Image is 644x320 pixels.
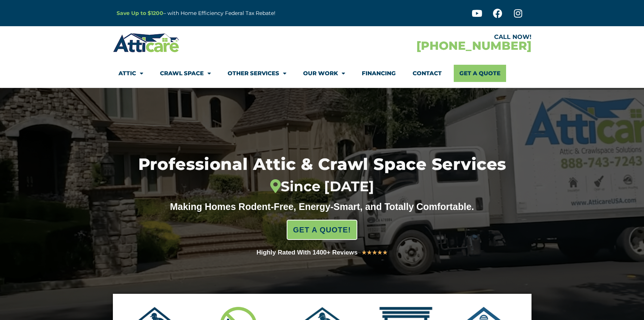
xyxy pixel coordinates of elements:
[322,34,531,40] div: CALL NOW!
[454,65,506,82] a: Get A Quote
[372,248,377,257] i: ★
[293,222,351,237] span: GET A QUOTE!
[228,65,286,82] a: Other Services
[117,10,163,16] a: Save Up to $1200
[361,248,388,257] div: 5/5
[117,9,359,18] p: – with Home Efficiency Federal Tax Rebate!
[377,248,382,257] i: ★
[160,65,211,82] a: Crawl Space
[156,201,489,212] div: Making Homes Rodent-Free, Energy-Smart, and Totally Comfortable.
[256,247,358,258] div: Highly Rated With 1400+ Reviews
[118,65,526,82] nav: Menu
[367,248,372,257] i: ★
[303,65,345,82] a: Our Work
[100,156,544,195] h1: Professional Attic & Crawl Space Services
[362,65,396,82] a: Financing
[361,248,367,257] i: ★
[382,248,388,257] i: ★
[118,65,143,82] a: Attic
[413,65,442,82] a: Contact
[100,179,544,195] div: Since [DATE]
[287,220,357,240] a: GET A QUOTE!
